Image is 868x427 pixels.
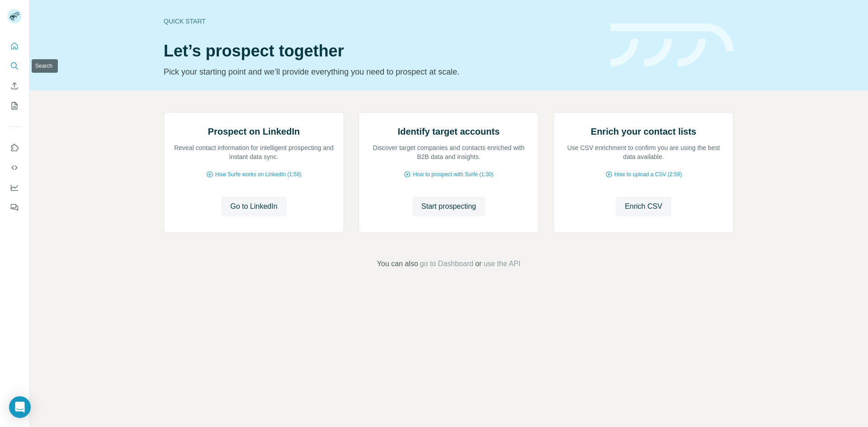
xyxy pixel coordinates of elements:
[164,42,599,60] h1: Let’s prospect together
[412,197,485,216] button: Start prospecting
[421,201,476,212] span: Start prospecting
[7,38,22,54] button: Quick start
[475,258,481,269] span: or
[230,201,277,212] span: Go to LinkedIn
[616,197,671,216] button: Enrich CSV
[610,23,734,67] img: banner
[215,170,302,178] span: How Surfe works on LinkedIn (1:58)
[7,78,22,94] button: Enrich CSV
[563,143,724,161] p: Use CSV enrichment to confirm you are using the best data available.
[164,17,599,26] div: Quick start
[614,170,682,178] span: How to upload a CSV (2:59)
[398,125,500,138] h2: Identify target accounts
[7,160,22,176] button: Use Surfe API
[7,199,22,216] button: Feedback
[7,98,22,114] button: My lists
[413,170,493,178] span: How to prospect with Surfe (1:30)
[420,258,473,269] button: go to Dashboard
[591,125,696,138] h2: Enrich your contact lists
[221,197,286,216] button: Go to LinkedIn
[164,66,599,78] p: Pick your starting point and we’ll provide everything you need to prospect at scale.
[7,58,22,74] button: Search
[368,143,529,161] p: Discover target companies and contacts enriched with B2B data and insights.
[7,179,22,196] button: Dashboard
[9,396,31,418] div: Open Intercom Messenger
[7,140,22,156] button: Use Surfe on LinkedIn
[208,125,300,138] h2: Prospect on LinkedIn
[625,201,662,212] span: Enrich CSV
[483,258,520,269] button: use the API
[377,258,418,269] span: You can also
[173,143,335,161] p: Reveal contact information for intelligent prospecting and instant data sync.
